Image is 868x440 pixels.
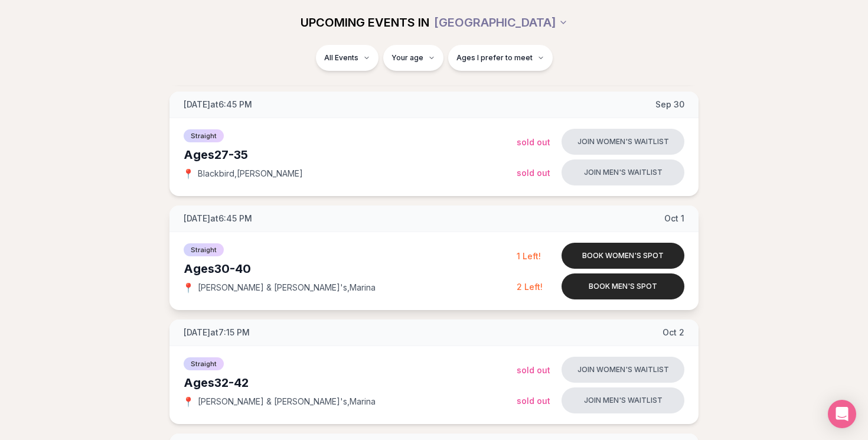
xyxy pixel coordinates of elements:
span: Sold Out [517,365,550,375]
span: All Events [324,53,358,63]
span: [DATE] at 6:45 PM [184,99,252,110]
button: Join women's waitlist [562,357,684,383]
span: [PERSON_NAME] & [PERSON_NAME]'s , Marina [198,396,376,408]
span: Sold Out [517,396,550,406]
button: All Events [316,45,378,71]
div: Open Intercom Messenger [828,400,856,428]
span: Straight [184,129,224,142]
span: 📍 [184,169,193,178]
span: Straight [184,243,224,256]
span: [DATE] at 7:15 PM [184,327,250,338]
div: Ages 27-35 [184,146,517,163]
span: Sold Out [517,168,550,178]
span: Oct 1 [664,213,684,224]
div: Ages 30-40 [184,260,517,277]
button: Join men's waitlist [562,159,684,185]
span: Straight [184,357,224,370]
button: Book men's spot [562,273,684,299]
span: Oct 2 [663,327,684,338]
button: Ages I prefer to meet [448,45,553,71]
span: Blackbird , [PERSON_NAME] [198,168,303,180]
span: 1 Left! [517,251,541,261]
span: UPCOMING EVENTS IN [301,14,429,31]
div: Ages 32-42 [184,374,517,391]
span: Ages I prefer to meet [456,53,533,63]
span: 📍 [184,397,193,406]
span: [DATE] at 6:45 PM [184,213,252,224]
span: 2 Left! [517,282,543,292]
button: Join men's waitlist [562,387,684,413]
span: Sep 30 [655,99,684,110]
span: Your age [391,53,423,63]
button: Your age [383,45,443,71]
span: [PERSON_NAME] & [PERSON_NAME]'s , Marina [198,282,376,294]
span: Sold Out [517,137,550,147]
button: Book women's spot [562,243,684,269]
button: [GEOGRAPHIC_DATA] [434,9,568,35]
span: 📍 [184,283,193,292]
button: Join women's waitlist [562,129,684,155]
